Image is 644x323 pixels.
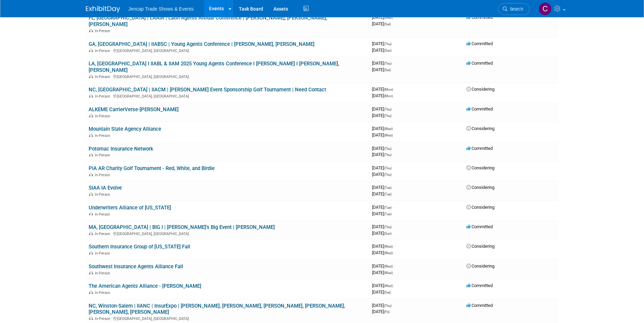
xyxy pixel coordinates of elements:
span: (Fri) [384,310,389,314]
a: MA, [GEOGRAPHIC_DATA] | BIG I | [PERSON_NAME]'s Big Event | [PERSON_NAME] [89,224,275,230]
a: PIA AR Charity Golf Tournament - Red, White, and Birdie [89,165,215,171]
span: (Tue) [384,212,391,216]
img: In-Person Event [89,316,93,320]
span: [DATE] [372,61,394,66]
span: [DATE] [372,146,394,151]
span: (Thu) [384,166,391,170]
div: [GEOGRAPHIC_DATA], [GEOGRAPHIC_DATA] [89,315,366,321]
div: [GEOGRAPHIC_DATA], [GEOGRAPHIC_DATA] [89,48,366,53]
span: (Wed) [384,271,393,275]
span: [DATE] [372,185,394,190]
span: - [392,165,394,170]
img: ExhibitDay [86,6,120,13]
span: [DATE] [372,113,391,118]
a: NC, Winston-Salem | IIANC | InsurExpo | [PERSON_NAME], [PERSON_NAME], [PERSON_NAME], [PERSON_NAME... [89,303,345,315]
span: (Wed) [384,16,393,20]
img: In-Person Event [89,75,93,78]
span: (Wed) [384,264,393,268]
span: [DATE] [372,231,391,236]
span: (Thu) [384,153,391,157]
span: (Sat) [384,68,391,72]
span: (Thu) [384,62,391,65]
span: (Wed) [384,133,393,137]
span: Committed [466,224,493,229]
a: ALKEME CarrierVerse-[PERSON_NAME] [89,106,179,113]
span: Considering [466,165,494,170]
span: In-Person [95,271,112,275]
span: [DATE] [372,67,391,72]
span: (Wed) [384,251,393,255]
span: [DATE] [372,165,394,170]
span: (Mon) [384,88,393,91]
span: Committed [466,283,493,288]
span: - [392,106,394,112]
span: (Sat) [384,22,391,26]
span: [DATE] [372,48,391,53]
span: - [394,87,395,92]
img: In-Person Event [89,133,93,137]
span: In-Person [95,173,112,177]
img: In-Person Event [89,192,93,196]
img: In-Person Event [89,232,93,235]
span: (Tue) [384,186,391,190]
a: Search [498,3,530,15]
span: In-Person [95,133,112,138]
span: [DATE] [372,270,393,275]
a: Underwriters Alliance of [US_STATE] [89,205,171,211]
a: NC, [GEOGRAPHIC_DATA] | IIACM | [PERSON_NAME] Event Sponsorship Golf Tournament | Need Contact [89,87,326,93]
div: [GEOGRAPHIC_DATA], [GEOGRAPHIC_DATA] [89,231,366,236]
span: In-Person [95,94,112,99]
span: (Thu) [384,225,391,229]
img: In-Person Event [89,94,93,98]
span: [DATE] [372,244,395,249]
span: - [392,303,394,308]
a: LA, [GEOGRAPHIC_DATA] I IIABL & IIAM 2025 Young Agents Conference I [PERSON_NAME] I [PERSON_NAME]... [89,61,339,73]
a: Southern Insurance Group of [US_STATE] Fall [89,244,190,250]
span: (Thu) [384,304,391,308]
span: [DATE] [372,21,391,26]
span: - [392,146,394,151]
img: Christopher Reid [539,2,552,15]
span: [DATE] [372,41,394,46]
span: [DATE] [372,132,393,138]
span: Considering [466,87,494,92]
span: [DATE] [372,211,391,216]
span: - [394,263,395,269]
span: (Sat) [384,290,391,294]
span: [DATE] [372,126,395,131]
span: Considering [466,263,494,269]
span: Committed [466,41,493,46]
span: In-Person [95,232,112,236]
span: - [392,185,394,190]
span: - [392,61,394,66]
span: (Thu) [384,114,391,118]
div: [GEOGRAPHIC_DATA], [GEOGRAPHIC_DATA] [89,74,366,79]
span: Considering [466,185,494,190]
span: Committed [466,106,493,112]
span: Jencap Trade Shows & Events [128,6,194,12]
span: In-Person [95,153,112,157]
span: (Tue) [384,192,391,196]
span: In-Person [95,316,112,321]
span: - [392,205,394,210]
span: [DATE] [372,263,395,269]
a: The American Agents Alliance - [PERSON_NAME] [89,283,201,289]
span: [DATE] [372,303,394,308]
span: (Wed) [384,284,393,288]
span: Considering [466,126,494,131]
span: [DATE] [372,152,391,157]
span: [DATE] [372,224,394,229]
img: In-Person Event [89,114,93,117]
a: GA, [GEOGRAPHIC_DATA] | IIABSC | Young Agents Conference | [PERSON_NAME], [PERSON_NAME] [89,41,314,47]
span: In-Person [95,49,112,53]
span: (Thu) [384,42,391,46]
span: - [394,126,395,131]
span: [DATE] [372,191,391,196]
img: In-Person Event [89,212,93,216]
a: SIAA IA Evolve [89,185,122,191]
span: (Thu) [384,107,391,111]
div: [GEOGRAPHIC_DATA], [GEOGRAPHIC_DATA] [89,93,366,99]
span: - [392,224,394,229]
span: In-Person [95,212,112,217]
span: (Thu) [384,173,391,177]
